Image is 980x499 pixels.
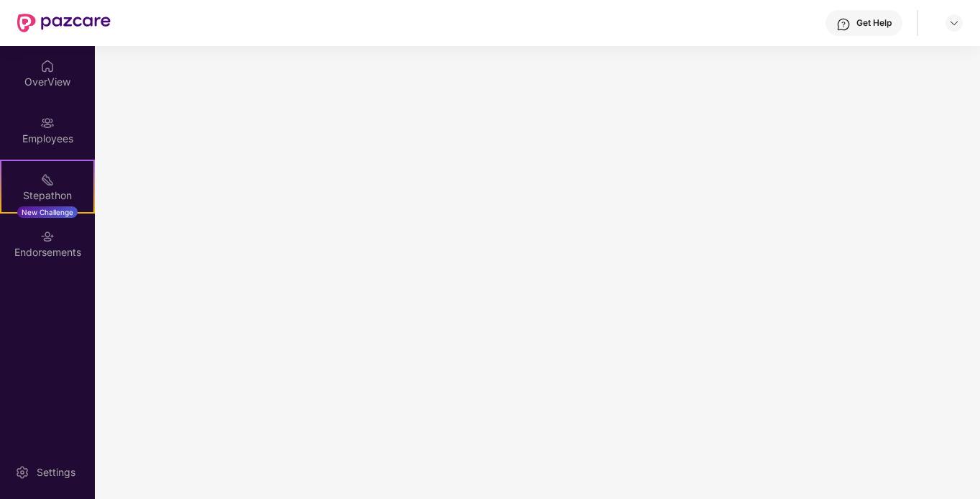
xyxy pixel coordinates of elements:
[856,17,892,29] div: Get Help
[40,229,55,244] img: svg+xml;base64,PHN2ZyBpZD0iRW5kb3JzZW1lbnRzIiB4bWxucz0iaHR0cDovL3d3dy53My5vcmcvMjAwMC9zdmciIHdpZH...
[1,188,93,203] div: Stepathon
[40,59,55,73] img: svg+xml;base64,PHN2ZyBpZD0iSG9tZSIgeG1sbnM9Imh0dHA6Ly93d3cudzMub3JnLzIwMDAvc3ZnIiB3aWR0aD0iMjAiIG...
[948,17,960,29] img: svg+xml;base64,PHN2ZyBpZD0iRHJvcGRvd24tMzJ4MzIiIHhtbG5zPSJodHRwOi8vd3d3LnczLm9yZy8yMDAwL3N2ZyIgd2...
[17,14,111,32] img: New Pazcare Logo
[15,465,29,480] img: svg+xml;base64,PHN2ZyBpZD0iU2V0dGluZy0yMHgyMCIgeG1sbnM9Imh0dHA6Ly93d3cudzMub3JnLzIwMDAvc3ZnIiB3aW...
[17,206,78,218] div: New Challenge
[836,17,851,32] img: svg+xml;base64,PHN2ZyBpZD0iSGVscC0zMngzMiIgeG1sbnM9Imh0dHA6Ly93d3cudzMub3JnLzIwMDAvc3ZnIiB3aWR0aD...
[32,465,80,480] div: Settings
[40,173,55,187] img: svg+xml;base64,PHN2ZyB4bWxucz0iaHR0cDovL3d3dy53My5vcmcvMjAwMC9zdmciIHdpZHRoPSIyMSIgaGVpZ2h0PSIyMC...
[40,116,55,130] img: svg+xml;base64,PHN2ZyBpZD0iRW1wbG95ZWVzIiB4bWxucz0iaHR0cDovL3d3dy53My5vcmcvMjAwMC9zdmciIHdpZHRoPS...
